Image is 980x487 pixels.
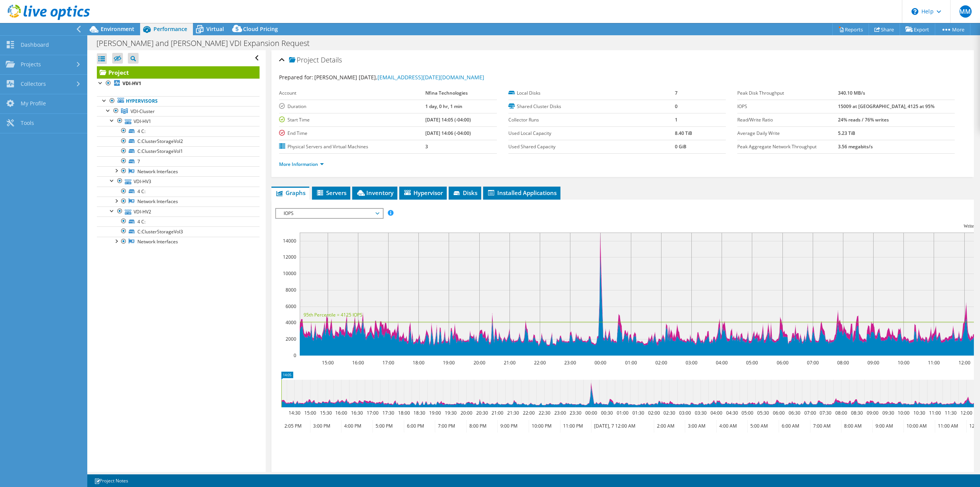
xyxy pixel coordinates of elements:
[322,359,334,366] text: 15:00
[508,116,675,124] label: Collector Runs
[632,410,644,416] text: 01:30
[837,359,849,366] text: 08:00
[832,23,869,35] a: Reports
[959,359,970,366] text: 12:00
[869,23,900,35] a: Share
[675,143,686,150] b: 0 GiB
[97,207,260,216] a: VDI-HV2
[554,410,566,416] text: 23:00
[382,410,394,416] text: 17:30
[570,410,581,416] text: 23:30
[429,410,441,416] text: 19:00
[898,359,910,366] text: 10:00
[279,116,425,124] label: Start Time
[97,79,260,89] a: VDI-HV1
[726,410,738,416] text: 04:30
[746,359,758,366] text: 05:00
[742,410,753,416] text: 05:00
[279,74,313,81] label: Prepared for:
[445,410,457,416] text: 19:30
[492,410,503,416] text: 21:00
[97,146,260,156] a: C:ClusterStorageVol1
[898,410,910,416] text: 10:00
[97,216,260,226] a: 4 C:
[507,410,519,416] text: 21:30
[710,410,722,416] text: 04:00
[675,130,692,136] b: 8.40 TiB
[97,226,260,236] a: C:ClusterStorageVol3
[279,143,425,151] label: Physical Servers and Virtual Machines
[398,410,410,416] text: 18:00
[737,89,838,97] label: Peak Disk Throughput
[564,359,576,366] text: 23:00
[413,410,425,416] text: 18:30
[716,359,728,366] text: 04:00
[686,359,697,366] text: 03:00
[625,359,637,366] text: 01:00
[737,103,838,110] label: IOPS
[945,410,957,416] text: 11:30
[279,103,425,110] label: Duration
[737,116,838,124] label: Read/Write Ratio
[97,156,260,166] a: 7
[97,136,260,146] a: C:ClusterStorageVol2
[737,130,838,137] label: Average Daily Write
[352,359,364,366] text: 16:00
[617,410,629,416] text: 01:00
[97,187,260,197] a: 4 C:
[737,143,838,151] label: Peak Aggregate Network Throughput
[243,25,278,33] span: Cloud Pricing
[789,410,800,416] text: 06:30
[403,189,443,197] span: Hypervisor
[601,410,613,416] text: 00:30
[851,410,863,416] text: 08:30
[283,270,296,277] text: 10000
[595,359,606,366] text: 00:00
[675,116,678,123] b: 1
[820,410,831,416] text: 07:30
[97,176,260,186] a: VDI-HV3
[279,130,425,137] label: End Time
[838,90,865,96] b: 340.10 MB/s
[279,89,425,97] label: Account
[476,410,488,416] text: 20:30
[351,410,363,416] text: 16:30
[838,116,889,123] b: 24% reads / 76% writes
[425,103,462,110] b: 1 day, 0 hr, 1 min
[935,23,970,35] a: More
[539,410,550,416] text: 22:30
[838,143,873,150] b: 3.56 megabits/s
[367,410,379,416] text: 17:00
[425,116,471,123] b: [DATE] 14:05 (-04:00)
[928,359,940,366] text: 11:00
[289,410,301,416] text: 14:30
[97,116,260,126] a: VDI-HV1
[154,25,187,33] span: Performance
[425,90,468,96] b: Nfina Technologies
[97,96,260,106] a: Hypervisors
[911,8,918,15] svg: \n
[279,161,324,167] a: More Information
[835,410,847,416] text: 08:00
[286,319,296,326] text: 4000
[443,359,455,366] text: 19:00
[206,25,224,33] span: Virtual
[960,410,972,416] text: 12:00
[97,197,260,207] a: Network Interfaces
[504,359,516,366] text: 21:00
[97,237,260,247] a: Network Interfaces
[913,410,925,416] text: 10:30
[777,359,789,366] text: 06:00
[838,130,855,136] b: 5.23 TiB
[286,287,296,293] text: 8000
[508,103,675,110] label: Shared Cluster Disks
[648,410,660,416] text: 02:00
[675,103,678,110] b: 0
[283,238,296,244] text: 14000
[508,89,675,97] label: Local Disks
[275,189,305,197] span: Graphs
[304,410,316,416] text: 15:00
[413,359,425,366] text: 18:00
[757,410,769,416] text: 05:30
[382,359,394,366] text: 17:00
